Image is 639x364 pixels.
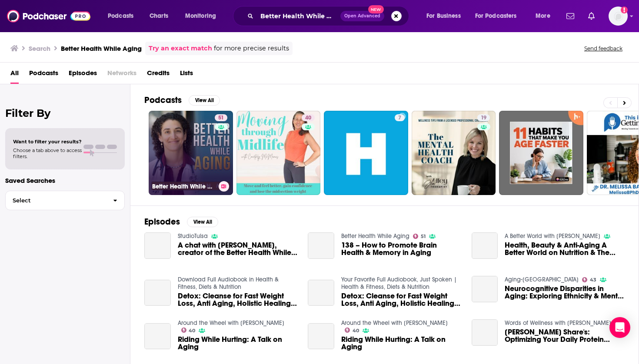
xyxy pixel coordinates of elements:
[341,292,461,307] a: Detox: Cleanse for Fast Weight Loss, Anti Aging, Holistic Healing, and Better Health by Brian Ada...
[475,10,517,22] span: For Podcasters
[257,9,340,23] input: Search podcasts, credits, & more...
[481,114,486,122] span: 19
[178,292,298,307] span: Detox: Cleanse for Fast Weight Loss, Anti Aging, Holistic Healing, and Better Health by [PERSON_N...
[10,66,19,84] a: All
[505,328,625,343] span: [PERSON_NAME] Share's: Optimizing Your Daily Protein Intake for Better Health and Aging
[368,5,384,13] span: New
[144,9,173,23] a: Charts
[144,323,171,350] a: Riding While Hurting: A Talk on Aging
[7,8,90,24] img: Podchaser - Follow, Share and Rate Podcasts
[69,66,97,84] a: Episodes
[144,280,171,306] a: Detox: Cleanse for Fast Weight Loss, Anti Aging, Holistic Healing, and Better Health by Brian Ada...
[609,7,628,26] span: Logged in as Mark.Hayward
[149,43,212,53] a: Try an exact match
[13,139,82,145] span: Want to filter your results?
[150,10,168,22] span: Charts
[505,242,625,256] a: Health, Beauty & Anti-Aging A Better World on Nutrition & The Best in Hydration
[472,276,498,302] a: Neurocognitive Disparities in Aging: Exploring Ethnicity & Mental Health
[412,111,496,195] a: 19
[340,11,384,21] button: Open AdvancedNew
[218,114,224,122] span: 51
[144,216,218,227] a: EpisodesView All
[344,14,380,18] span: Open Advanced
[178,336,298,351] a: Riding While Hurting: A Talk on Aging
[152,183,215,190] h3: Better Health While Aging
[6,198,106,203] span: Select
[144,95,182,106] h2: Podcasts
[536,10,550,22] span: More
[144,232,171,259] a: A chat with Dr. Leslie Kernisan, creator of the Better Health While Aging website
[5,176,125,185] p: Saved Searches
[341,336,461,351] span: Riding While Hurting: A Talk on Aging
[147,66,170,84] a: Credits
[178,242,298,256] a: A chat with Dr. Leslie Kernisan, creator of the Better Health While Aging website
[585,9,598,23] a: Show notifications dropdown
[345,328,359,333] a: 40
[582,45,625,52] button: Send feedback
[472,232,498,259] a: Health, Beauty & Anti-Aging A Better World on Nutrition & The Best in Hydration
[61,44,142,53] h3: Better Health While Aging
[609,7,628,26] button: Show profile menu
[107,66,136,84] span: Networks
[178,242,298,256] span: A chat with [PERSON_NAME], creator of the Better Health While Aging website
[180,66,193,84] a: Lists
[477,114,490,121] a: 19
[341,232,409,240] a: Better Health While Aging
[5,191,125,210] button: Select
[353,329,359,333] span: 40
[505,319,611,327] a: Words of Wellness with Shelly
[214,43,289,53] span: for more precise results
[529,9,561,23] button: open menu
[341,319,448,327] a: Around the Wheel with Bret Tkacs
[308,280,334,306] a: Detox: Cleanse for Fast Weight Loss, Anti Aging, Holistic Healing, and Better Health by Brian Ada...
[590,278,596,282] span: 43
[178,292,298,307] a: Detox: Cleanse for Fast Weight Loss, Anti Aging, Holistic Healing, and Better Health by Brian Ada...
[563,9,578,23] a: Show notifications dropdown
[324,111,408,195] a: 7
[179,9,227,23] button: open menu
[582,277,596,282] a: 43
[178,232,208,240] a: StudioTulsa
[102,9,145,23] button: open menu
[13,147,82,159] span: Choose a tab above to access filters.
[308,232,334,259] a: 138 – How to Promote Brain Health & Memory in Aging
[421,235,426,238] span: 51
[308,323,334,350] a: Riding While Hurting: A Talk on Aging
[149,111,233,195] a: 51Better Health While Aging
[305,114,311,122] span: 40
[187,217,218,227] button: View All
[185,10,216,22] span: Monitoring
[426,10,461,22] span: For Business
[178,276,279,291] a: Download Full Audiobook in Health & Fitness, Diets & Nutrition
[621,7,628,13] svg: Add a profile image
[144,216,180,227] h2: Episodes
[241,6,417,26] div: Search podcasts, credits, & more...
[609,7,628,26] img: User Profile
[469,9,529,23] button: open menu
[29,66,58,84] a: Podcasts
[609,317,630,338] div: Open Intercom Messenger
[420,9,472,23] button: open menu
[341,242,461,256] a: 138 – How to Promote Brain Health & Memory in Aging
[29,44,50,53] h3: Search
[189,95,220,106] button: View All
[505,285,625,300] span: Neurocognitive Disparities in Aging: Exploring Ethnicity & Mental Health
[505,276,579,283] a: Aging-US
[215,114,227,121] a: 51
[236,111,321,195] a: 40
[144,95,220,106] a: PodcastsView All
[178,319,284,327] a: Around the Wheel with Bret Tkacs
[341,276,457,291] a: Your Favorite Full Audiobook, Just Spoken | Health & Fitness, Diets & Nutrition
[395,114,405,121] a: 7
[5,107,125,119] h2: Filter By
[302,114,315,121] a: 40
[505,232,600,240] a: A Better World with Mitchell J. Rabin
